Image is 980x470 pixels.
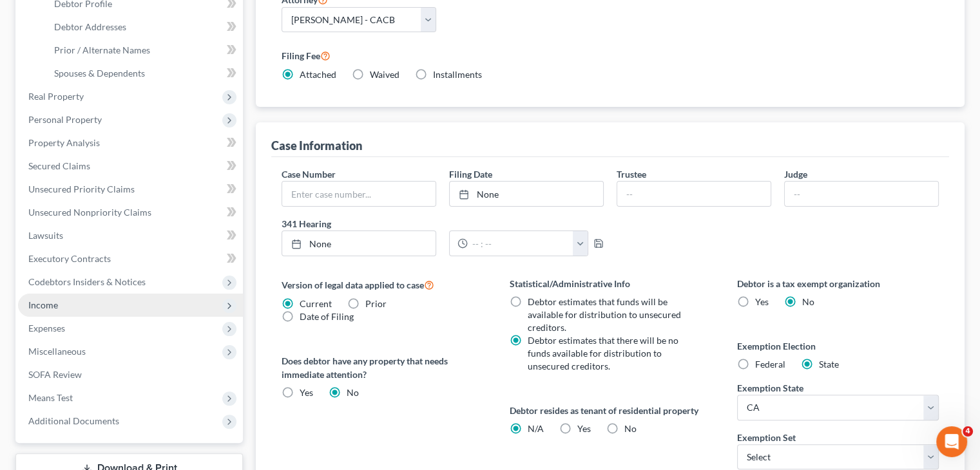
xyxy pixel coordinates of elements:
[44,62,243,85] a: Spouses & Dependents
[300,298,332,309] span: Current
[28,299,58,310] span: Income
[617,182,771,206] input: --
[282,277,483,292] label: Version of legal data applied to case
[54,21,126,32] span: Debtor Addresses
[528,423,544,434] span: N/A
[28,114,102,125] span: Personal Property
[577,423,591,434] span: Yes
[784,167,807,181] label: Judge
[963,426,973,437] span: 4
[28,369,82,380] span: SOFA Review
[785,182,938,206] input: --
[282,354,483,381] label: Does debtor have any property that needs immediate attention?
[28,160,90,171] span: Secured Claims
[755,359,785,370] span: Federal
[28,276,146,287] span: Codebtors Insiders & Notices
[300,311,354,322] span: Date of Filing
[44,39,243,62] a: Prior / Alternate Names
[300,387,313,398] span: Yes
[28,323,65,334] span: Expenses
[510,404,711,417] label: Debtor resides as tenant of residential property
[28,253,111,264] span: Executory Contracts
[28,415,119,426] span: Additional Documents
[300,69,336,80] span: Attached
[275,217,610,230] label: 341 Hearing
[28,346,86,357] span: Miscellaneous
[44,15,243,39] a: Debtor Addresses
[737,431,796,444] label: Exemption Set
[54,44,150,55] span: Prior / Alternate Names
[28,183,135,194] span: Unsecured Priority Claims
[449,167,492,181] label: Filing Date
[282,231,436,256] a: None
[282,182,436,206] input: Enter case number...
[18,247,243,270] a: Executory Contracts
[18,178,243,201] a: Unsecured Priority Claims
[271,138,362,153] div: Case Information
[370,69,399,80] span: Waived
[450,182,603,206] a: None
[617,167,646,181] label: Trustee
[802,296,814,307] span: No
[433,69,482,80] span: Installments
[28,91,84,102] span: Real Property
[819,359,839,370] span: State
[737,381,803,395] label: Exemption State
[28,230,63,241] span: Lawsuits
[28,392,73,403] span: Means Test
[528,335,678,371] span: Debtor estimates that there will be no funds available for distribution to unsecured creditors.
[18,201,243,224] a: Unsecured Nonpriority Claims
[282,48,939,63] label: Filing Fee
[28,207,151,218] span: Unsecured Nonpriority Claims
[624,423,637,434] span: No
[755,296,769,307] span: Yes
[737,277,939,290] label: Debtor is a tax exempt organization
[528,296,681,333] span: Debtor estimates that funds will be available for distribution to unsecured creditors.
[936,426,967,457] iframe: Intercom live chat
[365,298,387,309] span: Prior
[510,277,711,290] label: Statistical/Administrative Info
[18,363,243,386] a: SOFA Review
[54,68,145,79] span: Spouses & Dependents
[18,155,243,178] a: Secured Claims
[737,339,939,353] label: Exemption Election
[18,131,243,155] a: Property Analysis
[18,224,243,247] a: Lawsuits
[468,231,573,256] input: -- : --
[28,137,100,148] span: Property Analysis
[347,387,359,398] span: No
[282,167,336,181] label: Case Number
